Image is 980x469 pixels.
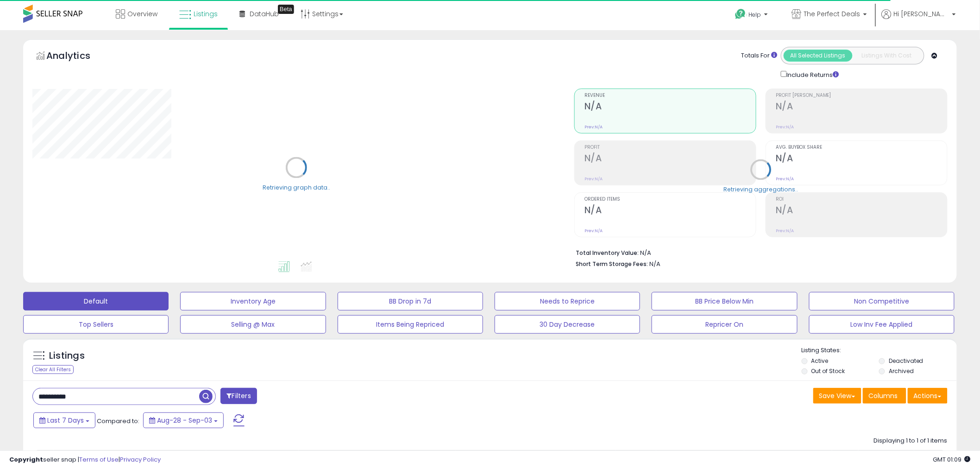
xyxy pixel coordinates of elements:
[863,388,906,404] button: Columns
[784,50,853,62] button: All Selected Listings
[749,11,761,19] span: Help
[874,437,948,445] div: Displaying 1 to 1 of 1 items
[809,292,955,311] button: Non Competitive
[724,185,798,194] div: Retrieving aggregations..
[180,292,326,311] button: Inventory Age
[809,315,955,334] button: Low Inv Fee Applied
[250,9,279,19] span: DataHub
[813,388,861,404] button: Save View
[852,50,921,62] button: Listings With Cost
[908,388,948,404] button: Actions
[47,416,84,425] span: Last 7 Days
[802,346,957,355] p: Listing States:
[143,412,224,428] button: Aug-28 - Sep-03
[97,417,139,425] span: Compared to:
[495,315,640,334] button: 30 Day Decrease
[774,69,850,79] div: Include Returns
[180,315,326,334] button: Selling @ Max
[741,51,778,60] div: Totals For
[735,8,747,20] i: Get Help
[23,292,169,311] button: Default
[79,455,119,464] a: Terms of Use
[811,367,845,375] label: Out of Stock
[804,9,861,19] span: The Perfect Deals
[9,455,43,464] strong: Copyright
[263,184,330,192] div: Retrieving graph data..
[882,9,956,30] a: Hi [PERSON_NAME]
[889,367,914,375] label: Archived
[46,49,108,64] h5: Analytics
[278,5,294,14] div: Tooltip anchor
[338,315,483,334] button: Items Being Repriced
[157,416,212,425] span: Aug-28 - Sep-03
[338,292,483,311] button: BB Drop in 7d
[49,349,85,362] h5: Listings
[728,1,777,30] a: Help
[194,9,218,19] span: Listings
[652,292,797,311] button: BB Price Below Min
[220,388,257,404] button: Filters
[811,357,829,365] label: Active
[23,315,169,334] button: Top Sellers
[894,9,949,19] span: Hi [PERSON_NAME]
[889,357,923,365] label: Deactivated
[32,365,74,374] div: Clear All Filters
[495,292,640,311] button: Needs to Reprice
[652,315,797,334] button: Repricer On
[120,455,161,464] a: Privacy Policy
[9,456,161,464] div: seller snap | |
[127,9,157,19] span: Overview
[33,412,95,428] button: Last 7 Days
[933,455,971,464] span: 2025-09-11 01:09 GMT
[869,391,898,400] span: Columns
